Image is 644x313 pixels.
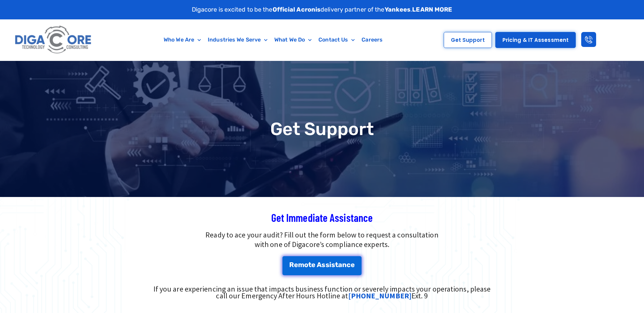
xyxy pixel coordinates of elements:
a: LEARN MORE [412,6,452,13]
a: Contact Us [315,32,358,48]
span: s [326,261,329,268]
a: Industries We Serve [204,32,271,48]
span: s [331,261,335,268]
a: Get Support [444,32,492,48]
span: e [351,261,355,268]
strong: Yankees [385,6,411,13]
a: Pricing & IT Assessment [495,32,576,48]
p: Ready to ace your audit? Fill out the form below to request a consultation with one of Digacore’s... [105,230,539,250]
span: Get Support [451,37,485,43]
span: n [342,261,347,268]
strong: Official Acronis [273,6,321,13]
a: Remote Assistance [282,256,362,275]
img: Digacore logo 1 [13,23,94,57]
span: m [298,261,304,268]
span: i [329,261,331,268]
span: s [321,261,325,268]
a: [PHONE_NUMBER] [348,291,411,300]
div: If you are experiencing an issue that impacts business function or severely impacts your operatio... [148,285,496,299]
span: t [335,261,338,268]
span: R [289,261,294,268]
span: a [338,261,342,268]
nav: Menu [127,32,420,48]
span: e [311,261,315,268]
span: Get Immediate Assistance [271,211,373,224]
span: Pricing & IT Assessment [502,37,569,43]
span: e [294,261,298,268]
p: Digacore is excited to be the delivery partner of the . [192,5,453,14]
a: What We Do [271,32,315,48]
h1: Get Support [3,120,641,138]
span: t [308,261,311,268]
span: A [317,261,321,268]
a: Who We Are [160,32,204,48]
a: Careers [358,32,386,48]
span: c [347,261,351,268]
span: o [304,261,308,268]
